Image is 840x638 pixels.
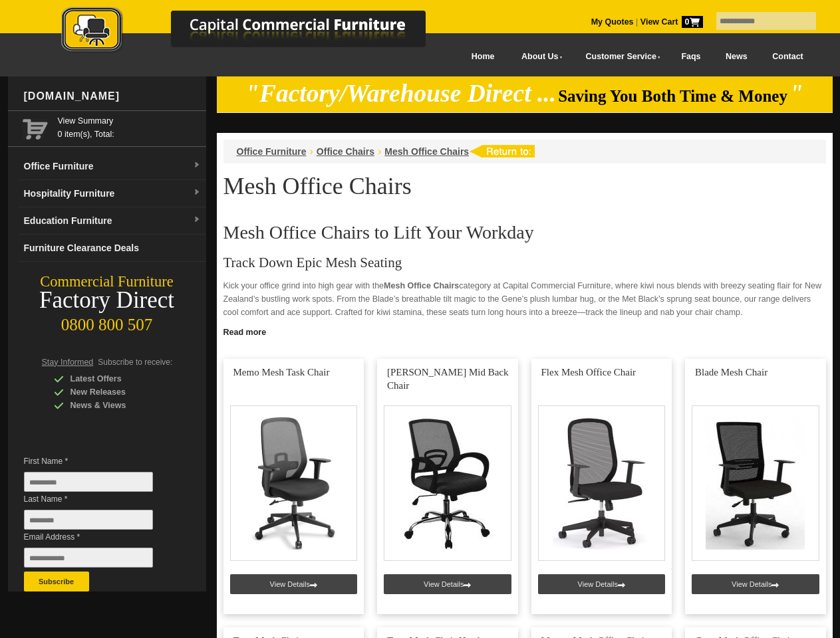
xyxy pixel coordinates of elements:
a: Mesh Office Chairs [384,146,469,157]
a: Click to read more [217,322,833,339]
a: View Cart0 [638,17,702,27]
a: Hospitality Furnituredropdown [19,180,206,207]
a: My Quotes [591,17,634,27]
span: 0 item(s), Total: [58,114,201,139]
div: 0800 800 507 [8,309,206,334]
span: Email Address * [24,530,173,544]
a: News [713,42,760,72]
h1: Mesh Office Chairs [223,173,826,199]
span: First Name * [24,455,173,468]
div: Factory Direct [8,291,206,310]
a: Education Furnituredropdown [19,207,206,235]
span: Saving You Both Time & Money [558,87,787,105]
span: Stay Informed [42,358,94,367]
img: Capital Commercial Furniture Logo [25,7,490,55]
li: › [310,145,313,158]
input: Last Name * [24,510,153,530]
a: Furniture Clearance Deals [19,235,206,262]
div: Commercial Furniture [8,272,206,291]
img: return to [469,145,535,158]
span: Subscribe to receive: [98,358,172,367]
div: News & Views [54,399,180,412]
strong: View Cart [640,17,703,27]
div: New Releases [54,385,180,399]
p: Kick your office grind into high gear with the category at Capital Commercial Furniture, where ki... [223,279,826,319]
a: Contact [760,42,815,72]
input: First Name * [24,472,153,492]
img: dropdown [193,216,201,224]
a: View Summary [58,114,201,128]
a: Faqs [669,42,714,72]
em: " [789,80,803,107]
a: Office Furniture [237,146,307,157]
a: Capital Commercial Furniture Logo [25,7,490,59]
input: Email Address * [24,548,153,568]
h3: Track Down Epic Mesh Seating [223,256,826,269]
h2: Mesh Office Chairs to Lift Your Workday [223,223,826,243]
span: 0 [682,16,703,28]
a: About Us [507,42,571,72]
div: Latest Offers [54,372,180,385]
span: Last Name * [24,492,173,506]
strong: Mesh Office Chairs [384,281,459,290]
a: Office Furnituredropdown [19,153,206,180]
a: Customer Service [571,42,668,72]
button: Subscribe [24,572,89,591]
div: [DOMAIN_NAME] [19,76,206,116]
li: › [378,145,381,158]
img: dropdown [193,189,201,197]
a: Office Chairs [317,146,374,157]
img: dropdown [193,161,201,169]
em: "Factory/Warehouse Direct ... [245,80,556,107]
